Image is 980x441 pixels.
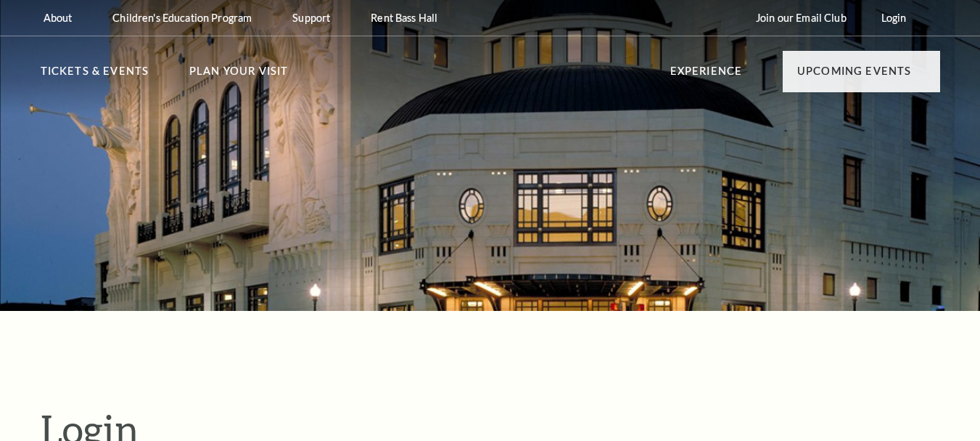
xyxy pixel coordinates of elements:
[371,12,437,24] p: Rent Bass Hall
[41,62,149,89] p: Tickets & Events
[44,12,73,24] p: About
[670,62,743,89] p: Experience
[112,12,252,24] p: Children's Education Program
[189,62,289,89] p: Plan Your Visit
[292,12,330,24] p: Support
[797,62,912,89] p: Upcoming Events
